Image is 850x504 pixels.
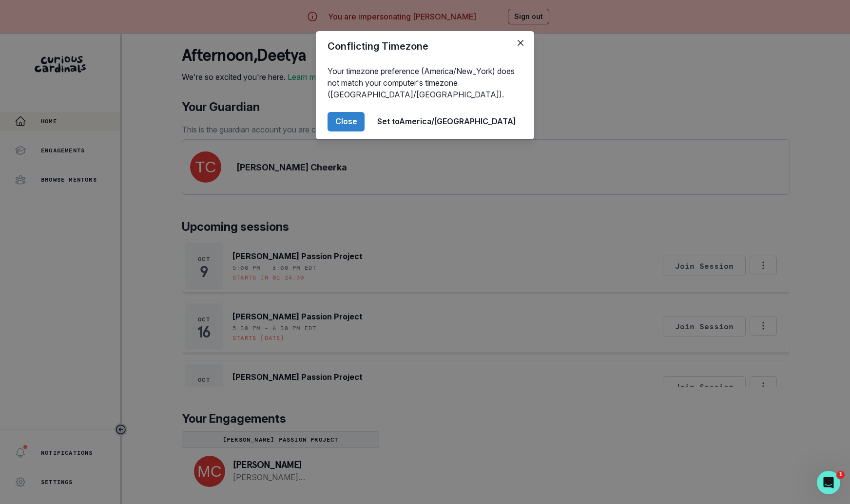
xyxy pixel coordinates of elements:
iframe: Intercom live chat [817,471,840,494]
span: 1 [837,471,845,479]
button: Close [328,112,365,131]
button: Close [513,35,528,51]
header: Conflicting Timezone [316,31,534,61]
div: Your timezone preference (America/New_York) does not match your computer's timezone ([GEOGRAPHIC_... [316,61,534,104]
button: Set toAmerica/[GEOGRAPHIC_DATA] [370,112,522,131]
